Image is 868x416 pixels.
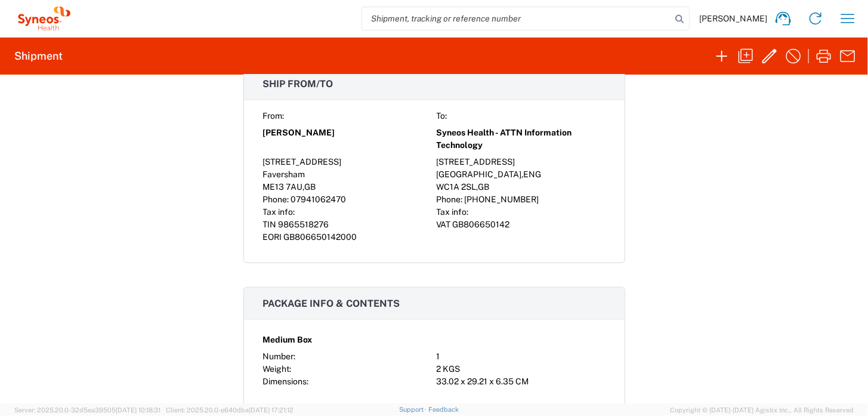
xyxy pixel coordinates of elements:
[263,156,432,168] div: [STREET_ADDRESS]
[437,350,606,363] div: 1
[263,352,296,361] span: Number:
[263,170,305,179] span: Faversham
[522,170,524,179] span: ,
[699,13,767,24] span: [PERSON_NAME]
[362,7,671,30] input: Shipment, tracking or reference number
[399,406,429,413] a: Support
[305,182,316,192] span: GB
[437,127,606,152] span: Syneos Health - ATTN Information Technology
[263,298,400,309] span: Package info & contents
[437,182,477,192] span: WC1A 2SL
[437,375,606,388] div: 33.02 x 29.21 x 6.35 CM
[263,232,282,242] span: EORI
[263,220,277,229] span: TIN
[524,170,542,179] span: ENG
[249,406,294,414] span: [DATE] 17:21:12
[263,364,292,374] span: Weight:
[437,207,469,217] span: Tax info:
[263,127,335,139] span: [PERSON_NAME]
[263,195,289,204] span: Phone:
[263,334,313,346] span: Medium Box
[428,406,459,413] a: Feedback
[263,182,303,192] span: ME13 7AU
[437,195,463,204] span: Phone:
[279,220,329,229] span: 9865518276
[478,182,490,192] span: GB
[166,406,294,414] span: Client: 2025.20.0-e640dba
[477,182,478,192] span: ,
[263,78,333,90] span: Ship from/to
[14,406,160,414] span: Server: 2025.20.0-32d5ea39505
[303,182,305,192] span: ,
[437,363,606,375] div: 2 KGS
[263,111,285,121] span: From:
[437,220,451,229] span: VAT
[263,377,309,386] span: Dimensions:
[116,406,160,414] span: [DATE] 10:18:31
[670,405,854,415] span: Copyright © [DATE]-[DATE] Agistix Inc., All Rights Reserved
[453,220,510,229] span: GB806650142
[465,195,539,204] span: [PHONE_NUMBER]
[437,156,606,168] div: [STREET_ADDRESS]
[437,111,447,121] span: To:
[284,232,357,242] span: GB806650142000
[263,207,295,217] span: Tax info:
[291,195,347,204] span: 07941062470
[14,49,63,63] h2: Shipment
[437,170,522,179] span: [GEOGRAPHIC_DATA]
